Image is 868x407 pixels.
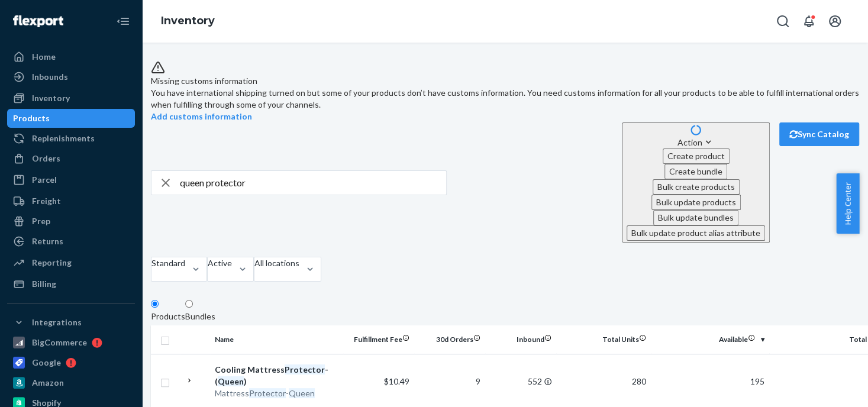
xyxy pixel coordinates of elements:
a: Parcel [7,170,135,189]
a: Inventory [161,14,215,27]
div: Freight [32,195,61,207]
a: Inbounds [7,67,135,86]
a: Google [7,353,135,372]
th: 30d Orders [414,325,485,354]
a: Freight [7,192,135,211]
input: Standard [151,269,153,281]
div: All locations [254,257,299,269]
button: Bulk update bundles [653,210,738,225]
th: Total Units [556,325,651,354]
div: Billing [32,278,56,290]
a: Orders [7,149,135,168]
a: Replenishments [7,129,135,148]
div: BigCommerce [32,337,87,348]
button: Help Center [836,173,859,234]
div: Amazon [32,377,64,389]
input: Active [208,269,209,281]
div: You have international shipping turned on but some of your products don’t have customs informatio... [151,87,859,111]
span: Bulk update bundles [658,212,734,222]
div: Inbounds [32,71,68,83]
span: Create bundle [669,166,722,176]
a: Products [7,109,135,128]
div: Google [32,357,61,369]
div: Parcel [32,174,57,186]
div: Replenishments [32,133,95,144]
button: Close Navigation [111,9,135,33]
button: Sync Catalog [779,122,859,146]
div: Prep [32,215,50,227]
div: Inventory [32,92,70,104]
span: 280 [632,376,646,386]
button: Bulk update products [651,195,741,210]
span: Create product [667,151,725,161]
em: Protector [249,388,286,398]
button: Open notifications [797,9,821,33]
a: Add customs information [151,111,252,121]
div: Products [13,112,50,124]
em: Protector [285,364,325,374]
button: Open account menu [823,9,847,33]
div: Cooling Mattress - ( ) [215,364,338,387]
ol: breadcrumbs [151,4,224,38]
input: Bundles [185,300,193,308]
div: Active [208,257,232,269]
span: 195 [750,376,764,386]
div: Action [627,136,765,148]
span: Missing customs information [151,76,257,86]
a: Returns [7,232,135,251]
button: Bulk update product alias attribute [627,225,765,241]
span: Bulk update products [656,197,736,207]
th: Inbound [485,325,556,354]
button: Open Search Box [771,9,795,33]
div: Integrations [32,316,82,328]
button: Create product [663,148,730,164]
button: Create bundle [664,164,727,179]
span: $10.49 [384,376,409,386]
div: Reporting [32,257,72,269]
th: Name [210,325,343,354]
span: Bulk create products [657,182,735,192]
button: Bulk create products [653,179,740,195]
div: Home [32,51,56,63]
div: Bundles [185,311,215,322]
a: Inventory [7,89,135,108]
input: Products [151,300,159,308]
a: Amazon [7,373,135,392]
button: ActionCreate productCreate bundleBulk create productsBulk update productsBulk update bundlesBulk ... [622,122,770,243]
em: Queen [218,376,244,386]
div: Orders [32,153,60,164]
a: Reporting [7,253,135,272]
input: All locations [254,269,256,281]
img: Flexport logo [13,15,63,27]
em: Queen [289,388,315,398]
input: Search inventory by name or sku [180,171,446,195]
th: Available [651,325,769,354]
div: Standard [151,257,185,269]
div: Mattress - [215,387,338,399]
a: Home [7,47,135,66]
div: Products [151,311,185,322]
a: Billing [7,274,135,293]
div: Returns [32,235,63,247]
th: Fulfillment Fee [343,325,414,354]
button: Integrations [7,313,135,332]
span: Bulk update product alias attribute [631,228,760,238]
a: Prep [7,212,135,231]
a: BigCommerce [7,333,135,352]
